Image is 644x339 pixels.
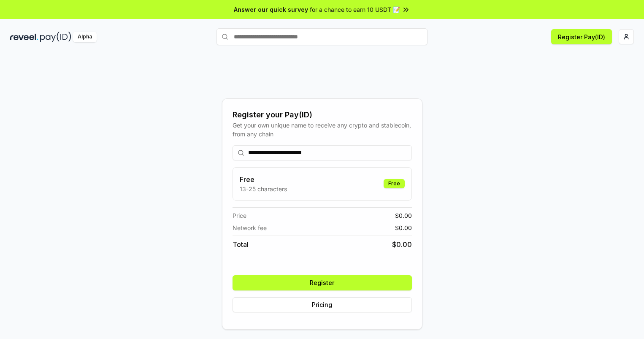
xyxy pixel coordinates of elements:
[40,32,71,42] img: pay_id
[234,5,308,14] span: Answer our quick survey
[240,174,287,184] h3: Free
[73,32,97,42] div: Alpha
[240,184,287,193] p: 13-25 characters
[395,223,412,232] span: $ 0.00
[233,223,267,232] span: Network fee
[233,297,412,312] button: Pricing
[233,275,412,290] button: Register
[392,239,412,250] span: $ 0.00
[310,5,400,14] span: for a chance to earn 10 USDT 📝
[233,121,412,138] div: Get your own unique name to receive any crypto and stablecoin, from any chain
[395,211,412,220] span: $ 0.00
[551,29,612,44] button: Register Pay(ID)
[233,109,412,121] div: Register your Pay(ID)
[233,239,249,250] span: Total
[10,32,38,42] img: reveel_dark
[384,179,405,188] div: Free
[233,211,246,220] span: Price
